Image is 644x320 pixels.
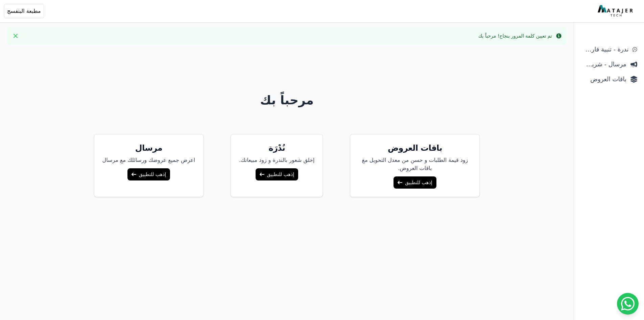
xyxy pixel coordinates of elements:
img: MatajerTech Logo [598,5,635,17]
button: مطبعة البنفسج [4,4,44,18]
h1: مرحباً بك [27,93,547,107]
span: ندرة - تنبية قارب علي النفاذ [581,45,628,54]
h5: نُدْرَة [239,143,314,153]
p: زود قيمة الطلبات و حسن من معدل التحويل مغ باقات العروض. [358,156,471,172]
a: إذهب للتطبيق [127,168,170,180]
span: مطبعة البنفسج [7,7,41,15]
a: إذهب للتطبيق [393,176,436,189]
a: إذهب للتطبيق [256,168,298,180]
p: إخلق شعور بالندرة و زود مبيعاتك. [239,156,314,164]
button: Close [10,30,21,41]
span: باقات العروض [581,74,626,84]
h5: باقات العروض [358,143,471,153]
p: اعرض جميع عروضك ورسائلك مع مرسال [102,156,195,164]
span: مرسال - شريط دعاية [581,60,626,69]
h5: مرسال [102,143,195,153]
div: تم تعيين كلمة المرور بنجاح! مرحباً بك [478,33,552,39]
